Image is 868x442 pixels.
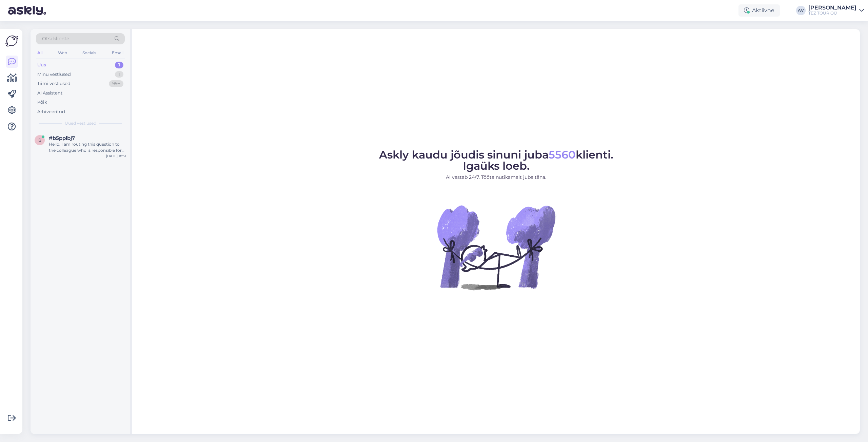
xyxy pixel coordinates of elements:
div: [PERSON_NAME] [808,5,856,10]
div: Uus [37,62,46,68]
div: 1 [115,62,123,68]
img: Askly Logo [5,35,18,47]
div: Hello, I am routing this question to the colleague who is responsible for this topic. The reply m... [49,141,126,153]
div: 99+ [109,80,123,87]
p: AI vastab 24/7. Tööta nutikamalt juba täna. [379,174,613,181]
div: AV [796,6,806,15]
span: 5560 [549,148,576,161]
div: Socials [81,48,98,57]
div: Tiimi vestlused [37,80,71,87]
div: Aktiivne [738,4,780,17]
span: Otsi kliente [42,35,69,42]
div: Kõik [37,99,47,106]
span: Uued vestlused [65,120,96,126]
a: [PERSON_NAME]TEZ TOUR OÜ [808,5,864,16]
div: [DATE] 18:31 [106,153,126,159]
div: TEZ TOUR OÜ [808,10,856,16]
div: Email [111,48,125,57]
div: 1 [115,71,123,78]
div: Web [57,48,68,57]
div: Arhiveeritud [37,108,65,115]
div: AI Assistent [37,90,62,97]
div: Minu vestlused [37,71,71,78]
span: Askly kaudu jõudis sinuni juba klienti. Igaüks loeb. [379,148,613,172]
img: No Chat active [435,186,557,308]
span: #b5pplbj7 [49,135,75,141]
div: All [36,48,44,57]
span: b [38,138,41,143]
